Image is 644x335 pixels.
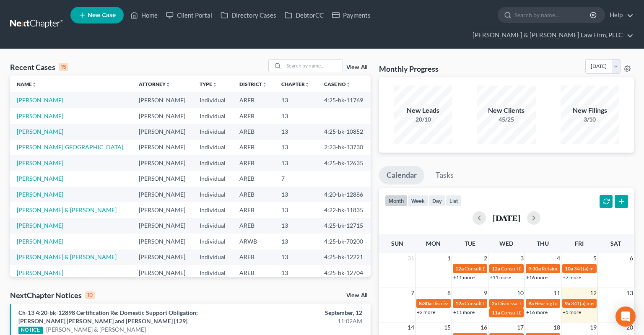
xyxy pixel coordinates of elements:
[526,274,548,280] a: +16 more
[426,240,441,247] span: Mon
[455,265,464,272] span: 12a
[428,166,461,184] a: Tasks
[233,265,275,280] td: AREB
[537,240,549,247] span: Thu
[193,202,233,218] td: Individual
[193,155,233,171] td: Individual
[17,128,63,135] a: [PERSON_NAME]
[492,265,500,272] span: 12a
[317,140,371,155] td: 2:23-bk-13730
[563,309,581,315] a: +5 more
[233,249,275,265] td: AREB
[193,92,233,108] td: Individual
[535,300,600,306] span: Hearing for [PERSON_NAME]
[626,288,634,298] span: 13
[17,96,63,104] a: [PERSON_NAME]
[407,322,415,332] span: 14
[443,322,452,332] span: 15
[453,274,475,280] a: +11 more
[563,274,581,280] a: +7 more
[10,290,95,300] div: NextChapter Notices
[589,288,597,298] span: 12
[17,112,63,119] a: [PERSON_NAME]
[317,265,371,280] td: 4:25-bk-12704
[346,82,351,87] i: unfold_more
[17,222,63,229] a: [PERSON_NAME]
[561,106,619,115] div: New Filings
[17,81,37,87] a: Nameunfold_more
[233,140,275,155] td: AREB
[432,300,563,306] span: Dismissal Date for [PERSON_NAME][GEOGRAPHIC_DATA]
[468,28,634,43] a: [PERSON_NAME] & [PERSON_NAME] Law Firm, PLLC
[275,249,317,265] td: 13
[317,218,371,234] td: 4:25-bk-12715
[385,195,408,206] button: month
[280,8,328,23] a: DebtorCC
[410,288,415,298] span: 7
[132,108,193,124] td: [PERSON_NAME]
[162,8,216,23] a: Client Portal
[501,309,577,316] span: Consult Date for [PERSON_NAME]
[407,253,415,263] span: 31
[526,309,548,315] a: +16 more
[132,124,193,139] td: [PERSON_NAME]
[605,8,634,23] a: Help
[516,322,525,332] span: 17
[275,92,317,108] td: 13
[317,92,371,108] td: 4:25-bk-11769
[193,171,233,186] td: Individual
[501,265,577,272] span: Consult Date for [PERSON_NAME]
[281,81,310,87] a: Chapterunfold_more
[499,240,513,247] span: Wed
[233,218,275,234] td: AREB
[275,187,317,202] td: 13
[455,300,464,306] span: 12a
[32,82,37,87] i: unfold_more
[391,240,403,247] span: Sun
[317,124,371,139] td: 4:25-bk-10852
[193,124,233,139] td: Individual
[233,171,275,186] td: AREB
[490,274,511,280] a: +11 more
[233,108,275,124] td: AREB
[132,171,193,186] td: [PERSON_NAME]
[233,187,275,202] td: AREB
[305,82,310,87] i: unfold_more
[193,140,233,155] td: Individual
[629,253,634,263] span: 6
[275,155,317,171] td: 13
[417,309,435,315] a: +2 more
[17,143,123,151] a: [PERSON_NAME][GEOGRAPHIC_DATA]
[17,269,63,276] a: [PERSON_NAME]
[498,300,628,306] span: Dismissal Date for [PERSON_NAME][GEOGRAPHIC_DATA]
[233,234,275,249] td: ARWB
[483,253,488,263] span: 2
[514,7,591,23] input: Search by name...
[212,82,217,87] i: unfold_more
[626,322,634,332] span: 20
[528,300,534,306] span: 9a
[317,187,371,202] td: 4:20-bk-12886
[132,265,193,280] td: [PERSON_NAME]
[615,306,636,327] div: Open Intercom Messenger
[553,288,561,298] span: 11
[446,195,462,206] button: list
[193,218,233,234] td: Individual
[132,140,193,155] td: [PERSON_NAME]
[492,300,497,306] span: 2a
[193,265,233,280] td: Individual
[447,288,452,298] span: 8
[193,234,233,249] td: Individual
[565,265,573,272] span: 10a
[394,106,452,115] div: New Leads
[10,62,68,72] div: Recent Cases
[408,195,428,206] button: week
[379,64,439,74] h3: Monthly Progress
[17,159,63,166] a: [PERSON_NAME]
[233,155,275,171] td: AREB
[477,106,536,115] div: New Clients
[200,81,217,87] a: Typeunfold_more
[275,234,317,249] td: 13
[275,108,317,124] td: 13
[610,240,621,247] span: Sat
